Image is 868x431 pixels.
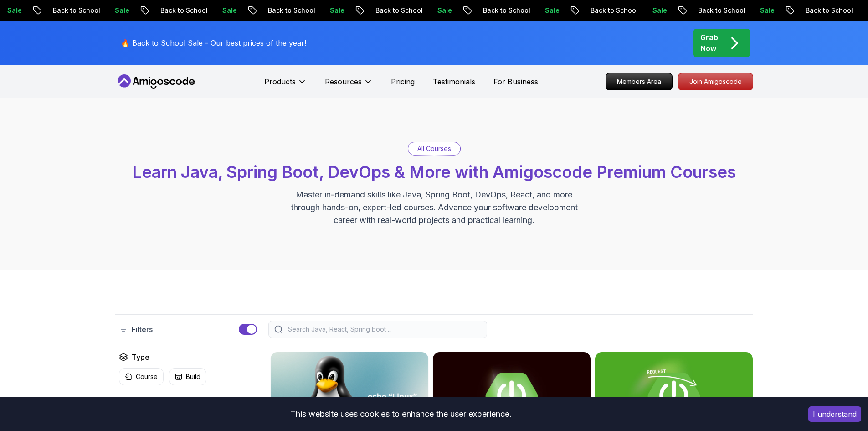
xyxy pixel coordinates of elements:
[264,76,296,87] p: Products
[281,188,587,227] p: Master in-demand skills like Java, Spring Boot, DevOps, React, and more through hands-on, expert-...
[119,368,164,385] button: Course
[121,37,306,48] p: 🔥 Back to School Sale - Our best prices of the year!
[678,73,753,90] p: Join Amigoscode
[132,162,736,182] span: Learn Java, Spring Boot, DevOps & More with Amigoscode Premium Courses
[216,6,245,15] p: Sale
[132,324,153,335] p: Filters
[753,6,782,15] p: Sale
[391,76,415,87] a: Pricing
[7,404,795,424] div: This website uses cookies to enhance the user experience.
[136,372,158,381] p: Course
[417,144,451,153] p: All Courses
[476,6,538,15] p: Back to School
[538,6,567,15] p: Sale
[433,76,475,87] a: Testimonials
[606,73,672,90] p: Members Area
[286,325,481,334] input: Search Java, React, Spring boot ...
[169,368,206,385] button: Build
[264,76,307,94] button: Products
[493,76,538,87] a: For Business
[808,406,861,422] button: Accept cookies
[369,6,431,15] p: Back to School
[325,76,373,94] button: Resources
[46,6,108,15] p: Back to School
[261,6,323,15] p: Back to School
[700,32,718,54] p: Grab Now
[0,6,30,15] p: Sale
[154,6,216,15] p: Back to School
[646,6,675,15] p: Sale
[678,73,753,90] a: Join Amigoscode
[606,73,673,90] a: Members Area
[431,6,460,15] p: Sale
[325,76,362,87] p: Resources
[186,372,200,381] p: Build
[132,352,149,363] h2: Type
[584,6,646,15] p: Back to School
[323,6,352,15] p: Sale
[799,6,861,15] p: Back to School
[108,6,137,15] p: Sale
[691,6,753,15] p: Back to School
